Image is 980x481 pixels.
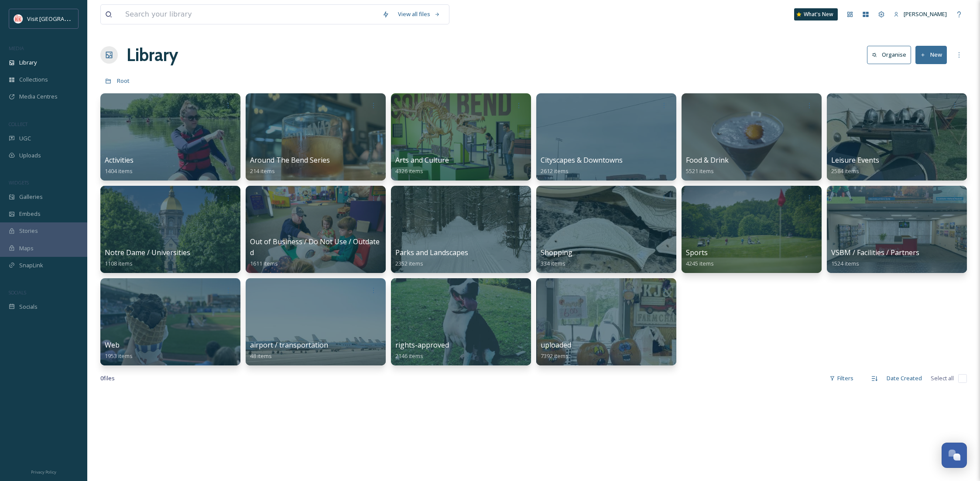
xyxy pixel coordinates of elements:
span: Food & Drink [686,155,729,165]
span: 4245 items [686,259,714,267]
div: Date Created [882,370,926,387]
span: 4326 items [395,167,423,175]
span: SnapLink [19,261,43,269]
a: Out of Business / Do Not Use / Outdated1611 items [250,238,380,267]
span: Socials [19,303,38,311]
span: 0 file s [100,374,115,382]
a: Activities1404 items [105,156,134,175]
a: Cityscapes & Downtowns2612 items [541,156,623,175]
a: Sports4245 items [686,249,714,267]
span: 2584 items [831,167,859,175]
span: Web [105,340,120,350]
span: Around The Bend Series [250,155,330,165]
a: Library [127,42,178,68]
span: WIDGETS [9,179,29,186]
a: Arts and Culture4326 items [395,156,449,175]
span: Arts and Culture [395,155,449,165]
a: VSBM / Facilities / Partners1524 items [831,249,919,267]
button: New [915,46,947,64]
span: Parks and Landscapes [395,248,468,257]
span: 7392 items [541,352,569,360]
span: Shopping [541,248,572,257]
span: 1953 items [105,352,133,360]
span: 2612 items [541,167,569,175]
span: Root [117,77,130,85]
a: Leisure Events2584 items [831,156,879,175]
span: Galleries [19,193,43,201]
span: Library [19,58,37,67]
span: 1404 items [105,167,133,175]
a: Parks and Landscapes2352 items [395,249,468,267]
span: Uploads [19,151,41,160]
span: COLLECT [9,121,27,127]
span: 1524 items [831,259,859,267]
button: Organise [867,46,911,64]
span: Collections [19,75,48,84]
a: uploaded7392 items [541,341,571,360]
span: 1611 items [250,259,278,267]
a: Food & Drink5521 items [686,156,729,175]
span: VSBM / Facilities / Partners [831,248,919,257]
span: Out of Business / Do Not Use / Outdated [250,237,380,257]
span: 48 items [250,352,272,360]
span: Notre Dame / Universities [105,248,190,257]
span: airport / transportation [250,340,328,350]
a: Shopping334 items [541,249,572,267]
img: vsbm-stackedMISH_CMYKlogo2017.jpg [14,14,23,23]
span: Select all [931,374,954,382]
span: uploaded [541,340,571,350]
a: Privacy Policy [31,466,56,477]
span: Privacy Policy [31,469,56,475]
span: MEDIA [9,45,24,51]
a: View all files [394,6,445,23]
a: rights-approved2146 items [395,341,449,360]
span: 2352 items [395,259,423,267]
a: What's New [794,8,838,20]
span: Visit [GEOGRAPHIC_DATA] [27,14,95,23]
a: Root [117,75,130,86]
span: Maps [19,244,34,252]
span: 334 items [541,259,565,267]
a: [PERSON_NAME] [889,6,951,23]
span: 214 items [250,167,275,175]
span: Leisure Events [831,155,879,165]
button: Open Chat [942,443,967,468]
span: Media Centres [19,92,58,101]
span: Sports [686,248,708,257]
input: Search your library [121,5,378,24]
span: 5521 items [686,167,714,175]
span: SOCIALS [9,289,26,296]
a: Notre Dame / Universities1108 items [105,249,190,267]
span: Embeds [19,210,41,218]
span: 2146 items [395,352,423,360]
span: UGC [19,134,31,143]
span: Activities [105,155,134,165]
span: [PERSON_NAME] [904,10,947,18]
span: 1108 items [105,259,133,267]
a: Around The Bend Series214 items [250,156,330,175]
a: airport / transportation48 items [250,341,328,360]
a: Web1953 items [105,341,133,360]
span: Cityscapes & Downtowns [541,155,623,165]
span: Stories [19,227,38,235]
span: rights-approved [395,340,449,350]
div: Filters [825,370,858,387]
a: Organise [867,46,915,64]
